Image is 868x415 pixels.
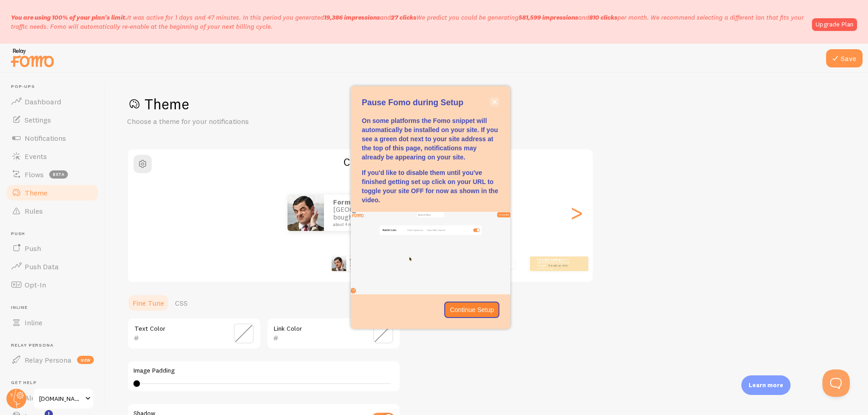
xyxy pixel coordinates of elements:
[5,351,99,369] a: Relay Persona new
[5,202,99,220] a: Rules
[324,13,380,21] b: 19,386 impressions
[127,294,169,312] a: Fine Tune
[444,302,499,318] button: Continue Setup
[5,92,99,111] a: Dashboard
[169,294,193,312] a: CSS
[25,133,66,143] span: Notifications
[49,170,68,179] span: beta
[25,244,41,253] span: Push
[571,180,582,246] div: Next slide
[128,155,593,169] h2: Classic
[749,381,783,389] p: Learn more
[324,13,416,21] span: and
[362,97,499,109] p: Pause Fomo during Setup
[741,375,791,395] div: Learn more
[25,206,43,215] span: Rules
[11,13,127,21] span: You are using 100% of your plan's limit.
[450,305,494,314] p: Continue Setup
[33,388,94,410] a: [DOMAIN_NAME]
[537,267,573,269] small: about 4 minutes ago
[11,380,99,386] span: Get Help
[350,258,386,269] p: from [GEOGRAPHIC_DATA] just bought a
[5,111,99,129] a: Settings
[25,280,46,289] span: Opt-In
[25,318,42,327] span: Inline
[25,115,51,124] span: Settings
[10,46,55,69] img: fomo-relay-logo-orange.svg
[351,86,510,328] div: Pause Fomo during Setup
[5,129,99,147] a: Notifications
[350,267,385,269] small: about 4 minutes ago
[11,13,806,31] p: It was active for 1 days and 47 minutes. In this period you generated We predict you could be gen...
[5,313,99,332] a: Inline
[11,84,99,90] span: Pop-ups
[25,262,59,271] span: Push Data
[391,13,416,21] b: 27 clicks
[490,97,499,107] button: close,
[134,367,394,375] label: Image Padding
[11,343,99,348] span: Relay Persona
[5,239,99,257] a: Push
[5,147,99,165] a: Events
[25,188,47,197] span: Theme
[11,231,99,237] span: Push
[127,116,346,127] p: Choose a theme for your notifications
[288,195,324,231] img: Fomo
[333,222,421,227] small: about 4 minutes ago
[519,13,578,21] b: 581,599 impressions
[362,116,499,162] p: On some platforms the Fomo snippet will automatically be installed on your site. If you see a gre...
[333,199,424,227] p: from [GEOGRAPHIC_DATA] just bought a
[332,256,346,271] img: Fomo
[480,259,511,269] p: from [GEOGRAPHIC_DATA] just bought a
[5,276,99,294] a: Opt-In
[25,97,61,106] span: Dashboard
[11,305,99,311] span: Inline
[589,13,617,21] b: 810 clicks
[822,369,850,397] iframe: Help Scout Beacon - Open
[25,355,72,364] span: Relay Persona
[39,393,82,404] span: [DOMAIN_NAME]
[25,152,47,161] span: Events
[548,264,568,267] a: Metallica t-shirt
[127,95,846,113] h1: Theme
[519,13,617,21] span: and
[350,258,375,261] strong: FormalDressShops
[5,257,99,276] a: Push Data
[77,356,94,364] span: new
[537,258,574,269] p: from [GEOGRAPHIC_DATA] just bought a
[5,184,99,202] a: Theme
[537,258,563,261] strong: FormalDressShops
[362,168,499,205] p: If you'd like to disable them until you've finished getting set up click on your URL to toggle yo...
[812,18,857,31] a: Upgrade Plan
[333,198,397,206] strong: FormalDressShops
[25,170,44,179] span: Flows
[5,165,99,184] a: Flows beta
